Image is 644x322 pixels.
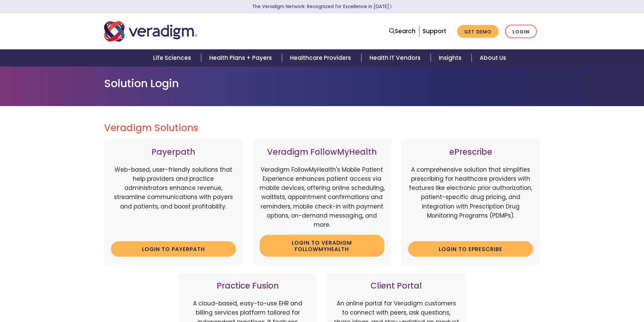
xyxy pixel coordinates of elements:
h3: ePrescribe [408,147,533,157]
p: A comprehensive solution that simplifies prescribing for healthcare providers with features like ... [408,165,533,236]
p: Veradigm FollowMyHealth's Mobile Patient Experience enhances patient access via mobile devices, o... [260,165,385,229]
a: Login [505,25,537,39]
h3: Client Portal [334,281,459,291]
a: Insights [431,49,472,67]
h3: Practice Fusion [185,281,310,291]
img: Veradigm logo [104,20,197,43]
h1: Solution Login [104,77,540,90]
h3: Payerpath [111,147,236,157]
h3: Veradigm FollowMyHealth [260,147,385,157]
a: Health IT Vendors [361,49,431,67]
a: Healthcare Providers [282,49,361,67]
a: Health Plans + Payers [201,49,282,67]
a: Get Demo [457,25,499,38]
p: Web-based, user-friendly solutions that help providers and practice administrators enhance revenu... [111,165,236,236]
a: The Veradigm Network: Recognized for Excellence in [DATE]Learn More [252,3,392,10]
h2: Veradigm Solutions [104,122,540,134]
a: Login to Veradigm FollowMyHealth [260,235,385,257]
a: About Us [472,49,514,67]
a: Support [423,27,446,35]
a: Login to ePrescribe [408,241,533,257]
a: Search [389,27,415,36]
a: Login to Payerpath [111,241,236,257]
a: Life Sciences [145,49,201,67]
span: Learn More [389,3,392,10]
